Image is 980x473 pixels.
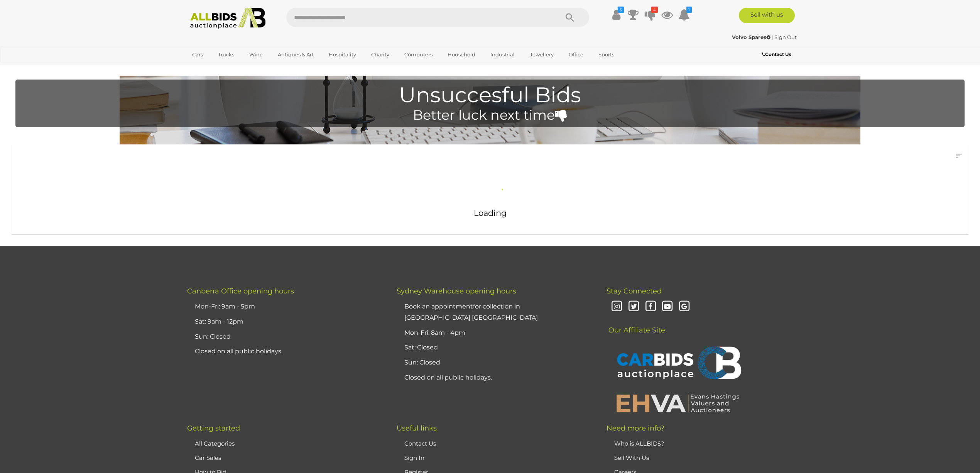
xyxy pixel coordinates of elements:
i: 4 [651,7,658,13]
i: Twitter [627,300,640,314]
li: Mon-Fri: 9am - 5pm [193,299,377,314]
li: Sat: 9am - 12pm [193,314,377,329]
i: 1 [686,7,692,13]
a: Office [564,48,588,61]
u: Book an appointment [404,303,473,310]
a: Computers [399,48,438,61]
li: Closed on all public holidays. [402,370,587,385]
li: Sun: Closed [193,329,377,344]
li: Sat: Closed [402,340,587,355]
a: Car Sales [195,454,221,461]
a: Hospitality [324,48,361,61]
span: Sydney Warehouse opening hours [397,287,516,295]
a: Sell with us [739,8,795,23]
a: Charity [366,48,394,61]
i: Instagram [610,300,624,314]
a: Wine [244,48,268,61]
a: Cars [187,48,208,61]
a: Contact Us [762,50,793,59]
i: Youtube [661,300,674,314]
img: EHVA | Evans Hastings Valuers and Auctioneers [612,393,743,413]
a: 1 [678,8,690,22]
img: CARBIDS Auctionplace [612,338,743,389]
a: Household [443,48,480,61]
span: Canberra Office opening hours [187,287,294,295]
a: Antiques & Art [273,48,319,61]
a: Contact Us [404,440,436,447]
h4: Better luck next time [19,108,961,123]
a: $ [610,8,622,22]
span: Getting started [187,424,240,432]
span: Stay Connected [607,287,662,295]
a: Sign Out [774,34,797,40]
span: Need more info? [607,424,664,432]
li: Sun: Closed [402,355,587,370]
span: Useful links [397,424,437,432]
a: Book an appointmentfor collection in [GEOGRAPHIC_DATA] [GEOGRAPHIC_DATA] [404,303,538,321]
a: Volvo Spares [732,34,772,40]
a: Trucks [213,48,239,61]
a: Jewellery [525,48,559,61]
a: All Categories [195,440,235,447]
a: Industrial [485,48,520,61]
a: Sports [593,48,619,61]
span: Loading [474,208,507,218]
i: $ [618,7,624,13]
i: Facebook [644,300,657,314]
h1: Unsuccesful Bids [19,83,961,107]
a: [GEOGRAPHIC_DATA] [187,61,252,74]
strong: Volvo Spares [732,34,770,40]
b: Contact Us [762,51,791,57]
button: Search [551,8,589,27]
span: Our Affiliate Site [607,314,665,334]
img: Allbids.com.au [186,8,270,29]
li: Mon-Fri: 8am - 4pm [402,326,587,341]
span: | [772,34,773,40]
a: Sell With Us [614,454,649,461]
a: 4 [644,8,656,22]
a: Sign In [404,454,424,461]
li: Closed on all public holidays. [193,344,377,359]
a: Who is ALLBIDS? [614,440,664,447]
i: Google [678,300,691,314]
